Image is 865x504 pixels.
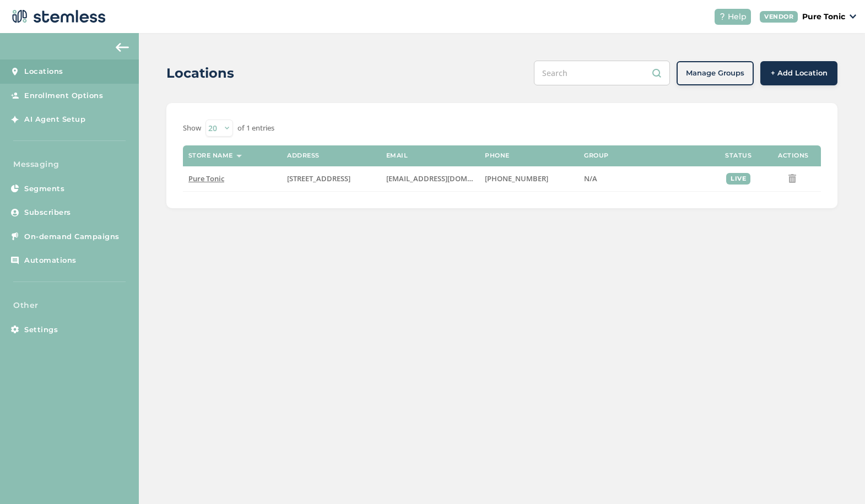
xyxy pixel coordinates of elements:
[386,152,408,159] label: Email
[188,174,277,183] label: Pure Tonic
[9,6,106,28] img: logo-dark-0685b13c.svg
[24,90,103,101] span: Enrollment Options
[802,11,845,23] p: Pure Tonic
[686,68,744,79] span: Manage Groups
[24,66,63,77] span: Locations
[24,183,64,194] span: Segments
[116,43,129,52] img: icon-arrow-back-accent-c549486e.svg
[766,145,821,166] th: Actions
[677,61,754,85] button: Manage Groups
[24,255,77,266] span: Automations
[24,231,120,242] span: On-demand Campaigns
[386,174,474,183] label: cgamez@puretonicdispensary.com
[719,13,726,20] img: icon-help-white-03924b79.svg
[188,152,233,159] label: Store name
[287,174,375,183] label: 420 USA Parkway
[725,152,752,159] label: Status
[24,324,58,335] span: Settings
[24,114,85,125] span: AI Agent Setup
[584,152,609,159] label: Group
[760,61,837,85] button: + Add Location
[771,68,828,79] span: + Add Location
[287,174,350,183] span: [STREET_ADDRESS]
[728,11,747,23] span: Help
[760,11,798,23] div: VENDOR
[24,207,71,218] span: Subscribers
[237,123,274,134] label: of 1 entries
[287,152,320,159] label: Address
[810,451,865,504] iframe: Chat Widget
[850,14,856,19] img: icon_down-arrow-small-66adaf34.svg
[534,61,670,85] input: Search
[726,173,750,185] div: live
[236,155,242,158] img: icon-sort-1e1d7615.svg
[485,152,510,159] label: Phone
[485,174,573,183] label: (775) 349-2535
[188,174,224,183] span: Pure Tonic
[166,63,234,83] h2: Locations
[584,174,705,183] label: N/A
[183,123,201,134] label: Show
[386,174,506,183] span: [EMAIL_ADDRESS][DOMAIN_NAME]
[485,174,548,183] span: [PHONE_NUMBER]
